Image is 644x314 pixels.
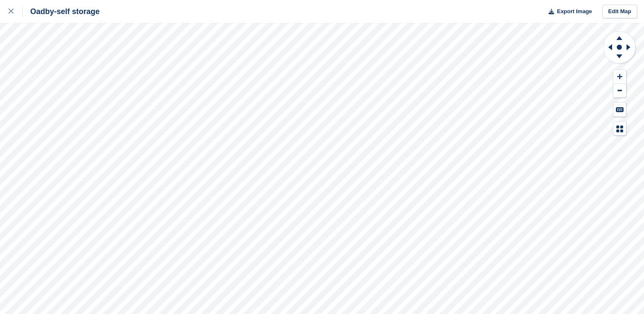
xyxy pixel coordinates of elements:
button: Keyboard Shortcuts [613,103,626,117]
button: Zoom In [613,70,626,84]
button: Zoom Out [613,84,626,98]
button: Export Image [544,5,592,19]
button: Map Legend [613,122,626,136]
a: Edit Map [602,5,637,19]
span: Export Image [557,7,592,16]
div: Oadby-self storage [23,6,100,17]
